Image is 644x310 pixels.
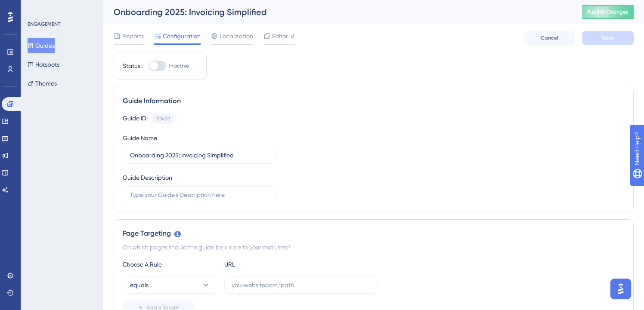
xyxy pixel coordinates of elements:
span: Cancel [541,34,558,41]
span: Editor [272,31,288,41]
span: Publish Changes [587,9,629,15]
div: Status: [123,61,142,71]
span: Configuration [163,31,201,41]
input: yourwebsite.com/path [232,280,370,290]
button: Guides [28,38,55,53]
iframe: UserGuiding AI Assistant Launcher [608,276,634,302]
button: Save [582,31,634,45]
div: URL [224,259,319,270]
input: Type your Guide’s Description here [130,190,269,200]
div: ENGAGEMENT [28,21,60,28]
span: equals [130,280,149,290]
div: Onboarding 2025: Invoicing Simplified [114,6,560,18]
button: Hotspots [28,57,59,72]
input: Type your Guide’s Name here [130,150,269,160]
button: Cancel [523,31,575,45]
div: Guide Information [123,96,625,106]
button: equals [123,276,217,294]
span: Inactive [169,62,189,69]
div: Guide Description [123,172,172,183]
div: Guide ID: [123,113,148,124]
div: On which pages should the guide be visible to your end users? [123,242,625,252]
span: Reports [122,31,144,41]
span: Need Help? [20,2,54,12]
div: Page Targeting [123,228,625,239]
div: 153433 [155,115,170,122]
button: Publish Changes [582,5,634,19]
div: Choose A Rule [123,259,217,270]
div: Guide Name [123,133,157,143]
span: Localization [220,31,253,41]
button: Themes [28,76,57,91]
span: Save [602,34,614,41]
